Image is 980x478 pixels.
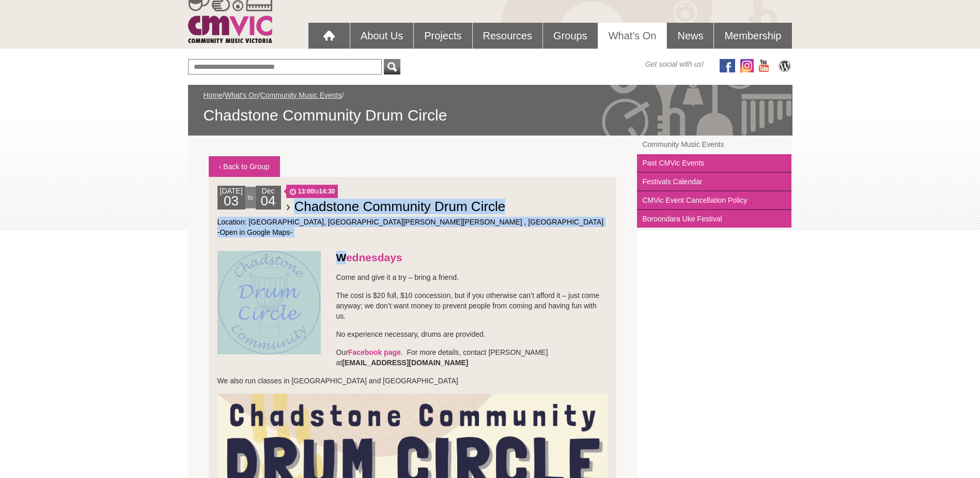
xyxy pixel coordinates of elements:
a: Resources [473,23,543,49]
a: ‹ Back to Group [209,156,280,177]
span: to [286,185,338,198]
div: / / / [204,90,777,125]
a: Community Music Events [260,91,342,99]
div: to [245,187,256,208]
a: About Us [350,23,413,49]
p: Our . For more details, contact [PERSON_NAME] at [217,347,608,368]
h3: Wednesdays [217,251,608,264]
p: No experience necessary, drums are provided. [217,329,608,339]
a: Home [204,91,223,99]
p: We also run classes in [GEOGRAPHIC_DATA] and [GEOGRAPHIC_DATA] [217,376,608,386]
img: icon-instagram.png [740,59,754,72]
a: CMVic Event Cancellation Policy [637,191,791,210]
a: Past CMVic Events [637,154,791,173]
strong: [EMAIL_ADDRESS][DOMAIN_NAME] [342,358,468,367]
a: What's On [225,91,258,99]
img: Drum_community_PV-Chadstone.png [217,251,321,354]
span: Get social with us! [645,59,704,69]
strong: 13:00 [298,188,314,195]
p: Come and give it a try – bring a friend. [217,272,608,282]
a: Groups [543,23,598,49]
a: Boroondara Uke Festival [637,210,791,228]
a: What's On [598,23,667,49]
div: Dec [256,186,281,210]
a: Projects [414,23,472,49]
h2: 03 [220,196,243,210]
a: Membership [714,23,791,49]
span: Chadstone Community Drum Circle [204,106,777,125]
a: News [667,23,713,49]
a: Open in Google Maps [220,228,290,236]
a: Community Music Events [637,136,791,154]
h2: › Chadstone Community Drum Circle [286,196,608,217]
p: The cost is $20 full, $10 concession, but if you otherwise can’t afford it – just come anyway; we... [217,290,608,321]
img: CMVic Blog [777,59,792,72]
h2: 04 [258,196,278,210]
strong: 14:30 [319,188,335,195]
div: [DATE] [217,186,245,210]
a: Festivals Calendar [637,173,791,191]
a: Facebook page [348,348,401,356]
